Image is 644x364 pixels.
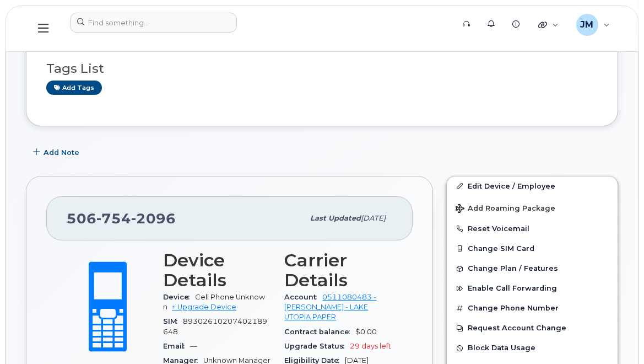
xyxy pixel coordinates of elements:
button: Change Plan / Features [447,259,618,279]
span: Upgrade Status [285,342,350,350]
a: + Upgrade Device [172,303,236,311]
a: Add tags [46,81,102,94]
span: — [190,342,197,350]
span: Last updated [310,214,361,222]
span: JM [581,18,594,31]
button: Request Account Change [447,318,618,338]
button: Enable Call Forwarding [447,279,618,298]
button: Reset Voicemail [447,219,618,239]
div: Quicklinks [531,14,566,36]
button: Change SIM Card [447,239,618,259]
a: Edit Device / Employee [447,176,618,196]
input: Find something... [70,13,237,33]
span: [DATE] [361,214,386,222]
span: $0.00 [356,328,377,336]
h3: Carrier Details [285,250,393,290]
span: 89302610207402189648 [163,317,267,335]
div: Janey McLaughlin [569,14,618,36]
span: Change Plan / Features [468,265,558,273]
span: 2096 [131,210,176,227]
span: 506 [67,210,176,227]
button: Change Phone Number [447,298,618,318]
span: 29 days left [350,342,392,350]
h3: Device Details [163,250,272,290]
span: Device [163,293,195,301]
a: 0511080483 - [PERSON_NAME] - LAKE UTOPIA PAPER [285,293,377,322]
span: SIM [163,317,183,325]
span: Cell Phone Unknown [163,293,265,311]
span: Contract balance [285,328,356,336]
span: Add Note [44,147,79,158]
h3: Tags List [46,62,598,76]
span: Account [285,293,323,301]
button: Add Roaming Package [447,196,618,219]
span: Enable Call Forwarding [468,285,557,293]
button: Add Note [26,143,89,163]
span: 754 [96,210,131,227]
span: Email [163,342,190,350]
span: Add Roaming Package [456,204,555,215]
button: Block Data Usage [447,338,618,358]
